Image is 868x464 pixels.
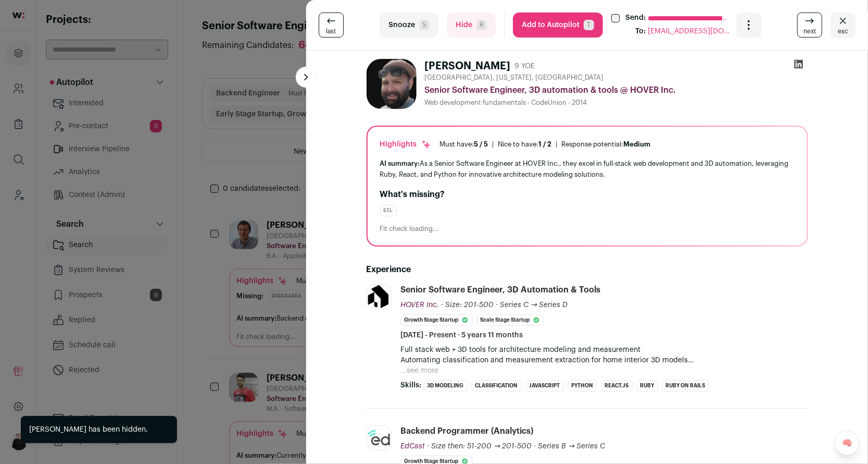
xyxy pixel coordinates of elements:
[648,26,731,38] span: [EMAIL_ADDRESS][DOMAIN_NAME]
[380,139,432,150] div: Highlights
[319,13,344,38] a: last
[797,13,822,38] a: next
[401,380,422,390] span: Skills:
[835,431,860,456] a: 🧠
[380,13,438,38] button: SnoozeS
[401,443,425,450] span: EdCast
[568,380,597,392] li: Python
[380,158,795,180] div: As a Senior Software Engineer at HOVER Inc., they excel in full-stack web development and 3D auto...
[476,20,487,30] span: R
[498,140,552,149] div: Nice to have:
[601,380,633,392] li: React.js
[838,27,848,35] span: esc
[526,380,564,392] li: JavaScript
[425,74,604,82] span: [GEOGRAPHIC_DATA], [US_STATE], [GEOGRAPHIC_DATA]
[401,301,439,309] span: HOVER Inc.
[380,160,420,167] span: AI summary:
[831,13,856,38] button: Close
[474,141,488,148] span: 5 / 5
[539,141,552,148] span: 1 / 2
[367,285,391,309] img: f6b5aff0fc4e3ddf3a97579ac3639fdf5d4d5d49bbecf319dd0352fed2ea18a4.png
[401,284,601,296] div: Senior Software Engineer, 3D automation & tools
[803,27,816,35] span: next
[419,20,430,30] span: S
[500,301,568,309] span: Series C → Series D
[584,20,594,30] span: T
[472,380,522,392] li: Classification
[515,61,535,71] div: 9 YOE
[401,425,534,437] div: Backend Programmer (Analytics)
[635,26,646,38] div: To:
[637,380,658,392] li: Ruby
[401,345,808,365] p: Full stack web + 3D tools for architecture modeling and measurement Automating classification and...
[442,301,494,309] span: · Size: 201-500
[401,365,439,376] button: ...see more
[424,380,468,392] li: 3D modeling
[380,188,795,201] h2: What's missing?
[401,314,473,326] li: Growth Stage Startup
[380,225,795,233] div: Fit check loading...
[440,140,651,149] ul: | |
[367,263,808,276] h2: Experience
[625,13,646,24] label: Send:
[367,430,391,446] img: 5e3de1cadfd1f64949f540ddfbbbe4c68dd854c7c30e1cf6f65a87bafe23bac3.png
[401,330,523,340] span: [DATE] - Present · 5 years 11 months
[380,205,397,216] div: ETL
[425,59,511,74] h1: [PERSON_NAME]
[326,27,336,35] span: last
[447,13,496,38] button: HideR
[538,443,605,450] span: Series B → Series C
[440,140,488,149] div: Must have:
[496,300,498,310] span: ·
[425,84,808,96] div: Senior Software Engineer, 3D automation & tools @ HOVER Inc.
[662,380,709,392] li: Ruby on Rails
[624,141,651,148] span: Medium
[562,140,651,149] div: Response potential:
[367,59,417,109] img: bb21c13ae9686f4052f2e73b096a1b05bfe9f63575ef77f2c000d43d27555788
[534,441,536,451] span: ·
[736,13,761,38] button: Open dropdown
[29,424,148,435] div: [PERSON_NAME] has been hidden.
[427,443,532,450] span: · Size then: 51-200 → 201-500
[477,314,544,326] li: Scale Stage Startup
[513,13,603,38] button: Add to AutopilotT
[425,99,808,107] div: Web development fundamentals - CodeUnion - 2014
